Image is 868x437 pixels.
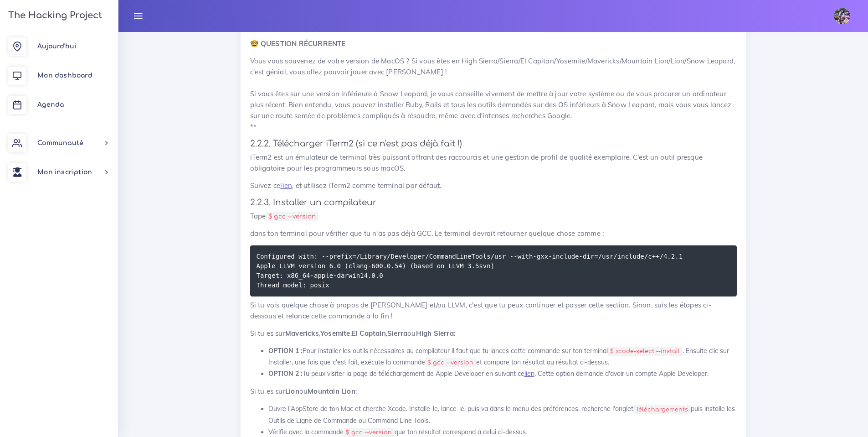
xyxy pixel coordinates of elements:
[250,180,737,191] p: Suivez ce , et utilisez iTerm2 comme terminal par défaut.
[352,329,386,338] strong: El Captain
[250,198,737,208] h4: 2.2.3. Installer un compilateur
[834,8,850,24] img: eg54bupqcshyolnhdacp.jpg
[524,369,534,378] a: lien
[37,43,76,50] span: Aujourd'hui
[268,345,737,368] li: Pour installer les outils nécessaires au compilateur il faut que tu lances cette commande sur ton...
[250,139,737,149] h4: 2.2.2. Télécharger iTerm2 (si ce n'est pas déjà fait !)
[250,300,737,322] p: Si tu vois quelque chose à propos de [PERSON_NAME] et/ou LLVM, c'est que tu peux continuer et pas...
[257,251,683,290] code: Configured with: --prefix=/Library/Developer/CommandLineTools/usr --with-gxx-include-dir=/usr/inc...
[266,212,318,221] code: $ gcc --version
[320,329,350,338] strong: Yosemite
[280,181,292,190] a: lien
[250,386,737,397] p: Si tu es sur ou :
[250,328,737,339] p: Si tu es sur , , , ou :
[37,72,92,79] span: Mon dashboard
[344,428,395,437] code: $ gcc --version
[268,368,737,380] li: Tu peux visiter la page de téléchargement de Apple Developer en suivant ce . Cette option demande...
[37,101,64,108] span: Agenda
[268,369,303,378] strong: OPTION 2 :
[285,329,319,338] strong: Mavericks
[250,228,737,239] p: dans ton terminal pour vérifier que tu n'as pas déjà GCC. Le terminal devrait retourner quelque c...
[250,56,737,132] p: Vous vous souvenez de votre version de MacOS ? Si vous êtes en High Sierra/Sierra/El Capitan/Yose...
[250,211,737,222] p: Tape
[633,405,691,414] code: Téléchargements
[268,403,737,426] li: Ouvre l'AppStore de ton Mac et cherche Xcode. Installe-le, lance-le, puis va dans le menu des pré...
[5,10,102,21] h3: The Hacking Project
[268,347,303,355] strong: OPTION 1 :
[250,152,737,174] p: iTerm2 est un émulateur de terminal très puissant offrant des raccourcis et une gestion de profil...
[250,39,346,48] strong: 🤓 QUESTION RÉCURRENTE
[308,387,355,395] strong: Mountain Lion
[387,329,407,338] strong: Sierra
[608,347,683,356] code: $ xcode-select --install
[37,140,83,146] span: Communauté
[37,169,92,176] span: Mon inscription
[425,358,476,367] code: $ gcc --version
[285,387,299,395] strong: Lion
[416,329,454,338] strong: High Sierra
